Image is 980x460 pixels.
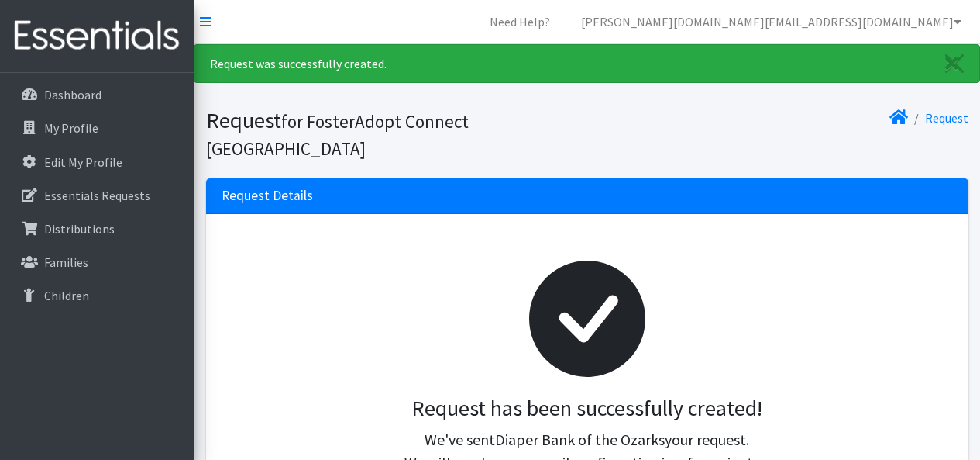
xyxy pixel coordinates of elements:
h3: Request has been successfully created! [234,396,940,422]
a: Request [925,110,968,126]
p: Families [44,254,88,270]
a: Essentials Requests [6,180,187,211]
img: HumanEssentials [6,10,187,62]
a: [PERSON_NAME][DOMAIN_NAME][EMAIL_ADDRESS][DOMAIN_NAME] [569,6,974,37]
a: Distributions [6,213,187,244]
a: Families [6,247,187,278]
span: Diaper Bank of the Ozarks [495,430,665,449]
a: Need Help? [477,6,562,37]
div: Request was successfully created. [194,44,980,83]
h1: Request [206,107,582,161]
small: for FosterAdopt Connect [GEOGRAPHIC_DATA] [206,110,469,160]
p: Essentials Requests [44,188,150,203]
a: Edit My Profile [6,147,187,178]
p: Children [44,288,89,303]
a: Close [930,45,979,82]
p: Distributions [44,221,115,237]
p: Edit My Profile [44,154,122,170]
p: Dashboard [44,87,101,102]
a: Dashboard [6,79,187,110]
a: My Profile [6,112,187,144]
h3: Request Details [222,188,313,204]
p: My Profile [44,120,98,136]
a: Children [6,280,187,311]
